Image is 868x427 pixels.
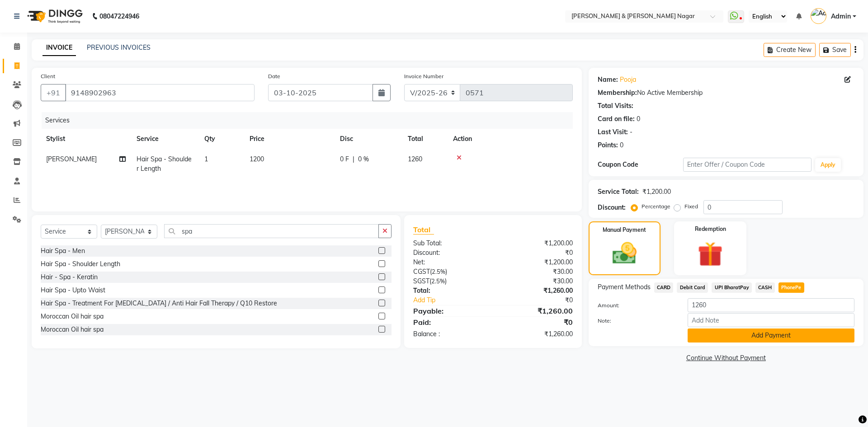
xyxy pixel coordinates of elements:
[598,101,633,111] div: Total Visits:
[406,296,507,305] a: Add Tip
[507,296,579,305] div: ₹0
[99,4,139,29] b: 08047224946
[406,239,493,248] div: Sub Total:
[204,155,208,163] span: 1
[46,155,97,163] span: [PERSON_NAME]
[137,155,192,173] span: Hair Spa - Shoulder Length
[41,72,55,80] label: Client
[406,277,493,286] div: ( )
[493,277,579,286] div: ₹30.00
[340,155,349,164] span: 0 F
[620,75,636,84] a: Pooja
[353,155,354,164] span: |
[598,282,651,292] span: Payment Methods
[831,12,851,21] span: Admin
[819,43,851,57] button: Save
[406,305,493,316] div: Payable:
[493,329,579,339] div: ₹1,260.00
[493,239,579,248] div: ₹1,200.00
[413,225,434,235] span: Total
[268,72,280,80] label: Date
[684,202,698,211] label: Fixed
[41,84,66,101] button: +91
[41,299,277,308] div: Hair Spa - Treatment For [MEDICAL_DATA] / Anti Hair Fall Therapy / Q10 Restore
[598,160,683,169] div: Coupon Code
[493,305,579,316] div: ₹1,260.00
[811,8,826,24] img: Admin
[688,298,854,312] input: Amount
[406,248,493,258] div: Discount:
[41,259,120,269] div: Hair Spa - Shoulder Length
[591,317,681,325] label: Note:
[250,155,264,163] span: 1200
[493,286,579,296] div: ₹1,260.00
[695,225,726,233] label: Redemption
[598,114,635,124] div: Card on file:
[164,224,379,238] input: Search or Scan
[335,129,402,149] th: Disc
[358,155,369,164] span: 0 %
[413,267,430,276] span: CGST
[431,277,445,285] span: 2.5%
[642,187,671,197] div: ₹1,200.00
[712,282,752,293] span: UPI BharatPay
[41,312,104,321] div: Moroccan Oil hair spa
[493,248,579,258] div: ₹0
[630,127,632,137] div: -
[406,286,493,296] div: Total:
[23,4,85,29] img: logo
[778,282,804,293] span: PhonePe
[690,239,731,270] img: _gift.svg
[42,40,76,56] a: INVOICE
[406,258,493,267] div: Net:
[41,286,105,295] div: Hair Spa - Upto Waist
[591,301,681,310] label: Amount:
[404,72,443,80] label: Invoice Number
[688,313,854,327] input: Add Note
[493,267,579,277] div: ₹30.00
[406,329,493,339] div: Balance :
[605,239,644,267] img: _cash.svg
[41,246,85,256] div: Hair Spa - Men
[41,129,131,149] th: Stylist
[755,282,775,293] span: CASH
[815,158,841,172] button: Apply
[642,202,670,211] label: Percentage
[598,88,637,98] div: Membership:
[764,43,816,57] button: Create New
[406,267,493,277] div: ( )
[131,129,199,149] th: Service
[598,75,618,84] div: Name:
[677,282,708,293] span: Debit Card
[408,155,422,163] span: 1260
[598,187,639,197] div: Service Total:
[406,317,493,328] div: Paid:
[688,328,854,343] button: Add Payment
[598,127,628,137] div: Last Visit:
[598,203,626,212] div: Discount:
[683,158,811,172] input: Enter Offer / Coupon Code
[65,84,255,101] input: Search by Name/Mobile/Email/Code
[598,141,618,150] div: Points:
[244,129,335,149] th: Price
[654,282,674,293] span: CARD
[598,88,854,98] div: No Active Membership
[413,277,429,285] span: SGST
[402,129,448,149] th: Total
[42,112,580,129] div: Services
[637,114,640,124] div: 0
[432,268,445,275] span: 2.5%
[87,43,151,52] a: PREVIOUS INVOICES
[493,258,579,267] div: ₹1,200.00
[590,353,862,363] a: Continue Without Payment
[41,272,98,282] div: Hair - Spa - Keratin
[493,317,579,328] div: ₹0
[448,129,573,149] th: Action
[199,129,244,149] th: Qty
[620,141,623,150] div: 0
[41,325,104,334] div: Moroccan Oil hair spa
[603,226,646,234] label: Manual Payment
